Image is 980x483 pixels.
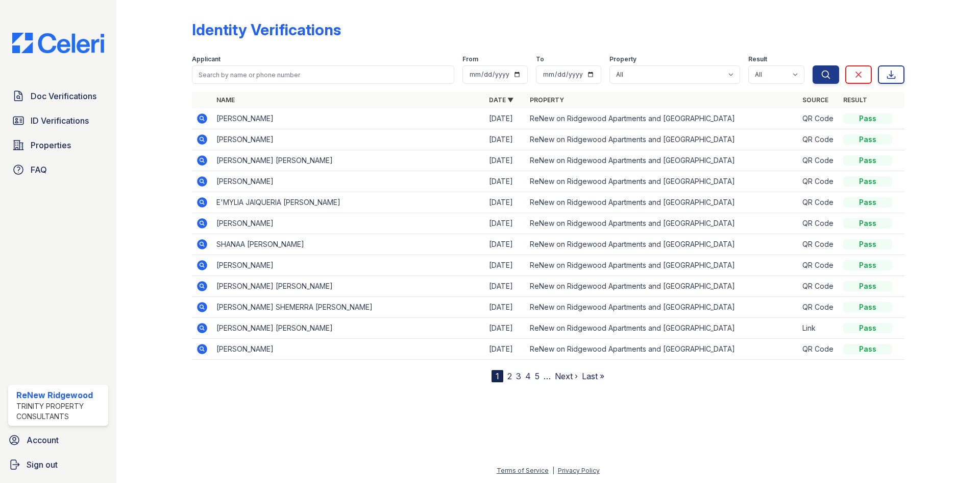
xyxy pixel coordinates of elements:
td: [PERSON_NAME] [PERSON_NAME] [212,150,485,171]
a: Source [802,96,828,104]
div: | [552,467,554,474]
a: 5 [535,371,540,381]
td: QR Code [798,339,839,360]
td: [PERSON_NAME] [212,255,485,276]
td: SHANAA [PERSON_NAME] [212,234,485,255]
label: Applicant [192,55,220,63]
div: Pass [843,323,892,333]
td: QR Code [798,192,839,213]
a: Account [4,430,112,450]
td: [PERSON_NAME] [PERSON_NAME] [212,318,485,339]
div: Identity Verifications [192,20,341,39]
td: ReNew on Ridgewood Apartments and [GEOGRAPHIC_DATA] [526,318,798,339]
a: Date ▼ [489,96,513,104]
span: Account [27,434,59,446]
td: QR Code [798,276,839,297]
td: QR Code [798,213,839,234]
a: Doc Verifications [8,86,108,106]
div: Trinity Property Consultants [16,401,104,422]
td: ReNew on Ridgewood Apartments and [GEOGRAPHIC_DATA] [526,297,798,318]
td: ReNew on Ridgewood Apartments and [GEOGRAPHIC_DATA] [526,339,798,360]
div: 1 [492,370,503,382]
td: [DATE] [485,297,526,318]
td: QR Code [798,234,839,255]
td: [DATE] [485,255,526,276]
a: FAQ [8,159,108,180]
span: Properties [31,139,71,151]
a: Privacy Policy [558,467,600,474]
td: [PERSON_NAME] [212,213,485,234]
td: ReNew on Ridgewood Apartments and [GEOGRAPHIC_DATA] [526,255,798,276]
td: [PERSON_NAME] [212,171,485,192]
a: 2 [507,371,512,381]
div: Pass [843,260,892,270]
td: [PERSON_NAME] [PERSON_NAME] [212,276,485,297]
td: ReNew on Ridgewood Apartments and [GEOGRAPHIC_DATA] [526,129,798,150]
td: ReNew on Ridgewood Apartments and [GEOGRAPHIC_DATA] [526,276,798,297]
td: [DATE] [485,108,526,129]
label: Property [609,55,636,63]
a: Last » [582,371,604,381]
td: [DATE] [485,171,526,192]
div: Pass [843,197,892,208]
div: Pass [843,176,892,187]
td: ReNew on Ridgewood Apartments and [GEOGRAPHIC_DATA] [526,234,798,255]
td: ReNew on Ridgewood Apartments and [GEOGRAPHIC_DATA] [526,108,798,129]
span: Sign out [27,458,58,471]
a: ID Verifications [8,110,108,131]
img: CE_Logo_Blue-a8612792a0a2168367f1c8372b55b34899dd931a85d93a1a3d3e32e68fde9ad4.png [4,33,112,53]
div: Pass [843,281,892,291]
label: Result [748,55,767,63]
td: [DATE] [485,339,526,360]
td: QR Code [798,297,839,318]
label: To [536,55,544,63]
td: ReNew on Ridgewood Apartments and [GEOGRAPHIC_DATA] [526,192,798,213]
td: [DATE] [485,192,526,213]
input: Search by name or phone number [192,65,454,84]
td: [PERSON_NAME] [212,339,485,360]
a: 3 [516,371,521,381]
td: QR Code [798,129,839,150]
div: Pass [843,239,892,249]
a: Terms of Service [497,467,549,474]
label: From [462,55,478,63]
td: ReNew on Ridgewood Apartments and [GEOGRAPHIC_DATA] [526,171,798,192]
a: 4 [525,371,531,381]
span: ID Verifications [31,114,89,127]
span: FAQ [31,164,47,176]
a: Property [530,96,564,104]
td: [DATE] [485,318,526,339]
a: Properties [8,135,108,155]
td: QR Code [798,150,839,171]
td: ReNew on Ridgewood Apartments and [GEOGRAPHIC_DATA] [526,150,798,171]
td: [PERSON_NAME] [212,108,485,129]
a: Result [843,96,867,104]
td: [DATE] [485,129,526,150]
a: Next › [555,371,578,381]
td: QR Code [798,171,839,192]
td: [PERSON_NAME] SHEMERRA [PERSON_NAME] [212,297,485,318]
a: Sign out [4,454,112,475]
td: [DATE] [485,213,526,234]
div: Pass [843,344,892,354]
td: [DATE] [485,276,526,297]
div: Pass [843,134,892,145]
div: ReNew Ridgewood [16,389,104,401]
a: Name [216,96,235,104]
div: Pass [843,302,892,312]
td: QR Code [798,255,839,276]
td: [DATE] [485,234,526,255]
td: [DATE] [485,150,526,171]
div: Pass [843,218,892,228]
span: … [544,370,551,382]
td: ReNew on Ridgewood Apartments and [GEOGRAPHIC_DATA] [526,213,798,234]
td: QR Code [798,108,839,129]
td: E'MYLIA JAIQUERIA [PERSON_NAME] [212,192,485,213]
td: [PERSON_NAME] [212,129,485,150]
div: Pass [843,113,892,124]
span: Doc Verifications [31,90,96,102]
td: Link [798,318,839,339]
div: Pass [843,155,892,166]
